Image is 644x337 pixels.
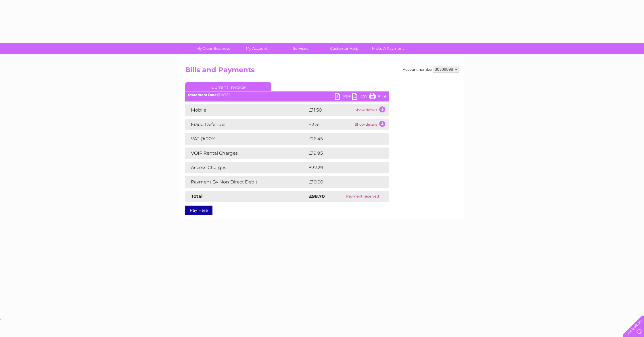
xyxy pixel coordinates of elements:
td: VAT @ 20% [185,133,308,145]
td: £19.95 [308,148,377,159]
td: £3.51 [308,119,353,130]
b: Statement Date: [188,93,218,97]
td: £16.45 [308,133,377,145]
h2: Bills and Payments [185,66,459,77]
div: Account number [403,66,459,73]
strong: Total [191,194,203,199]
a: Print [369,93,386,101]
td: Access Charges [185,162,308,173]
strong: £98.70 [309,194,325,199]
a: Pay Here [185,206,212,215]
td: Show details [353,104,389,116]
a: Services [277,43,324,54]
a: Current Invoice [185,82,271,91]
td: £37.29 [308,162,377,173]
a: Make A Payment [364,43,412,54]
a: CSV [352,93,369,101]
td: VOIP Rental Charges [185,148,308,159]
td: £11.50 [308,104,353,116]
td: Payment received [336,191,389,202]
td: Fraud Defender [185,119,308,130]
a: PDF [335,93,352,101]
td: £10.00 [308,176,377,188]
td: Mobile [185,104,308,116]
a: Customer Help [321,43,368,54]
a: My Account [233,43,281,54]
td: Show details [353,119,389,130]
div: [DATE] [185,93,389,97]
a: My Clear Business [189,43,237,54]
td: Payment By Non Direct Debit [185,176,308,188]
